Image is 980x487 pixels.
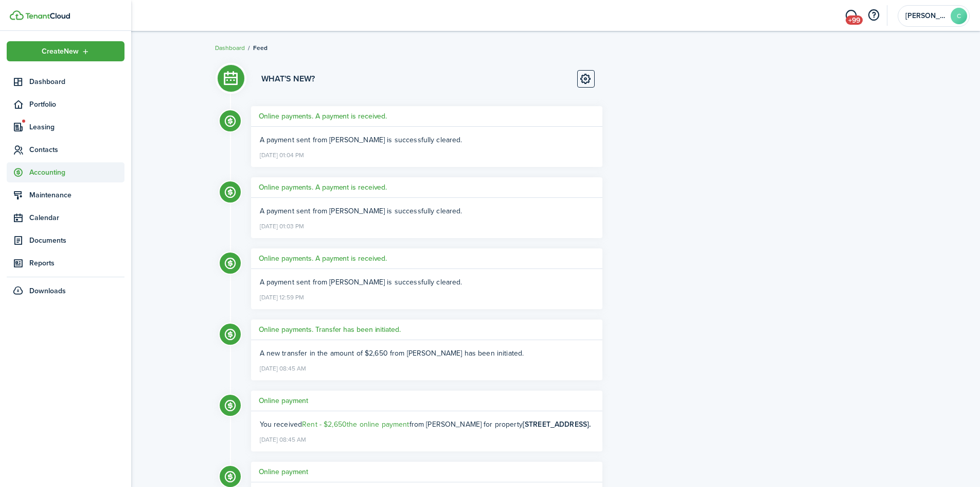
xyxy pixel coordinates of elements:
[260,135,462,145] span: A payment sent from [PERSON_NAME] is successfully cleared.
[951,8,967,24] avatar-text: C
[260,147,304,161] time: [DATE] 01:04 PM
[523,419,591,430] b: [STREET_ADDRESS].
[260,419,591,430] ng-component: You received from [PERSON_NAME] for property
[29,190,124,200] span: Maintenance
[29,286,66,296] span: Downloads
[29,99,124,110] span: Portfolio
[215,43,245,53] a: Dashboard
[259,182,387,193] h5: Online payments. A payment is received.
[260,348,524,359] span: A new transfer in the amount of $2,650 from [PERSON_NAME] has been initiated.
[7,41,124,61] button: Open menu
[302,419,409,430] a: Rent - $2,650the online payment
[865,7,882,24] button: Open resource center
[302,419,347,430] span: Rent - $2,650
[259,395,309,406] h5: Online payment
[260,361,306,374] time: [DATE] 08:45 AM
[841,3,861,29] a: Messaging
[29,235,124,246] span: Documents
[259,111,387,122] h5: Online payments. A payment is received.
[259,324,401,335] h5: Online payments. Transfer has been initiated.
[905,12,947,20] span: Cari
[259,466,309,477] h5: Online payment
[260,219,304,232] time: [DATE] 01:03 PM
[29,144,124,155] span: Contacts
[7,72,124,92] a: Dashboard
[42,48,79,55] span: Create New
[260,206,462,216] span: A payment sent from [PERSON_NAME] is successfully cleared.
[261,73,315,85] h3: What's new?
[25,13,70,19] img: TenantCloud
[29,212,124,223] span: Calendar
[29,167,124,178] span: Accounting
[259,253,387,264] h5: Online payments. A payment is received.
[29,76,124,87] span: Dashboard
[260,290,304,303] time: [DATE] 12:59 PM
[7,253,124,273] a: Reports
[10,10,24,20] img: TenantCloud
[29,122,124,132] span: Leasing
[260,432,306,445] time: [DATE] 08:45 AM
[253,43,268,53] span: Feed
[260,277,462,288] span: A payment sent from [PERSON_NAME] is successfully cleared.
[846,15,863,25] span: +99
[29,258,124,268] span: Reports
